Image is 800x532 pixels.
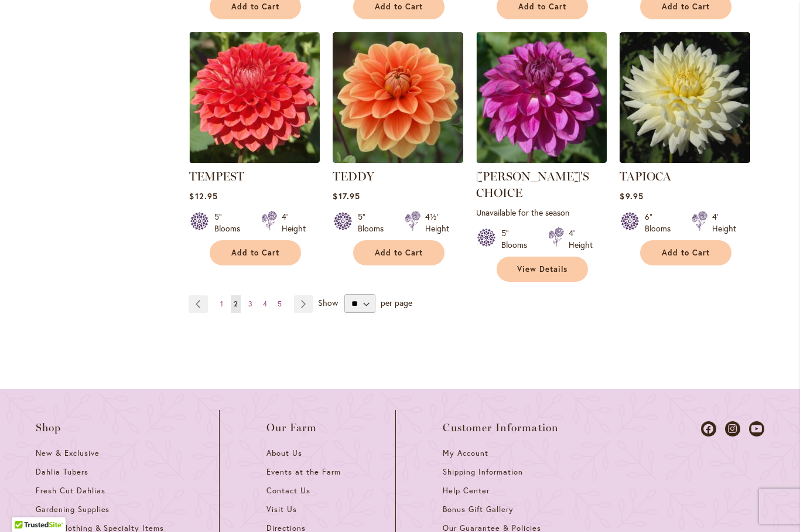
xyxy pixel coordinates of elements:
[36,422,61,434] span: Shop
[358,211,391,234] div: 5" Blooms
[501,227,534,251] div: 5" Blooms
[189,169,244,183] a: TEMPEST
[278,299,282,308] span: 5
[476,32,607,163] img: TED'S CHOICE
[518,2,566,12] span: Add to Cart
[476,169,589,200] a: [PERSON_NAME]'S CHOICE
[375,2,423,12] span: Add to Cart
[497,257,588,282] a: View Details
[260,295,270,313] a: 4
[333,169,374,183] a: TEDDY
[36,467,88,477] span: Dahlia Tubers
[263,299,267,308] span: 4
[189,154,320,165] a: TEMPEST
[620,154,750,165] a: TAPIOCA
[640,240,731,265] button: Add to Cart
[217,295,226,313] a: 1
[275,295,285,313] a: 5
[620,169,671,183] a: TAPIOCA
[189,32,320,163] img: TEMPEST
[36,448,100,458] span: New & Exclusive
[712,211,736,234] div: 4' Height
[749,421,764,436] a: Dahlias on Youtube
[231,248,279,258] span: Add to Cart
[266,504,297,514] span: Visit Us
[266,422,317,434] span: Our Farm
[443,486,490,496] span: Help Center
[214,211,247,234] div: 5" Blooms
[443,467,522,477] span: Shipping Information
[701,421,716,436] a: Dahlias on Facebook
[425,211,449,234] div: 4½' Height
[282,211,306,234] div: 4' Height
[220,299,223,308] span: 1
[210,240,301,265] button: Add to Cart
[9,490,42,523] iframe: Launch Accessibility Center
[333,154,463,165] a: Teddy
[231,2,279,12] span: Add to Cart
[443,504,513,514] span: Bonus Gift Gallery
[620,190,643,202] span: $9.95
[353,240,445,265] button: Add to Cart
[443,448,488,458] span: My Account
[662,248,710,258] span: Add to Cart
[476,207,607,218] p: Unavailable for the season
[443,422,559,434] span: Customer Information
[318,297,338,308] span: Show
[266,467,340,477] span: Events at the Farm
[266,448,302,458] span: About Us
[645,211,678,234] div: 6" Blooms
[569,227,593,251] div: 4' Height
[620,32,750,163] img: TAPIOCA
[245,295,255,313] a: 3
[234,299,238,308] span: 2
[476,154,607,165] a: TED'S CHOICE
[189,190,217,202] span: $12.95
[333,32,463,163] img: Teddy
[266,486,310,496] span: Contact Us
[36,486,105,496] span: Fresh Cut Dahlias
[381,297,412,308] span: per page
[248,299,252,308] span: 3
[725,421,740,436] a: Dahlias on Instagram
[333,190,360,202] span: $17.95
[36,504,110,514] span: Gardening Supplies
[375,248,423,258] span: Add to Cart
[662,2,710,12] span: Add to Cart
[517,264,567,274] span: View Details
